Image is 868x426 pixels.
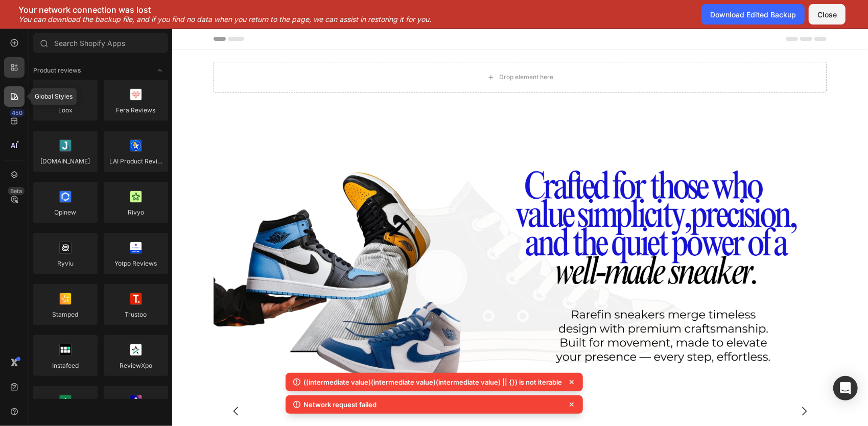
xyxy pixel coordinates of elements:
input: Search Shopify Apps [33,33,168,53]
iframe: Design area [172,29,868,426]
button: Close [809,4,846,25]
p: You can download the backup file, and if you find no data when you return to the page, we can ass... [18,15,431,24]
span: Toggle open [152,62,168,79]
div: Drop element here [327,44,381,53]
button: Carousel Back Arrow [50,368,78,397]
p: Network request failed [304,399,377,410]
p: ((intermediate value)(intermediate value)(intermediate value) || {}) is not iterable [304,377,562,387]
span: Product reviews [33,66,81,75]
button: Carousel Next Arrow [618,368,646,397]
div: Download Edited Backup [710,9,796,20]
p: Your network connection was lost [18,5,431,15]
div: Close [817,9,837,20]
img: gempages_581789656622826344-9a80f3e4-afa9-4b8c-918d-6f639c301c59.png [41,76,654,421]
div: Open Intercom Messenger [833,376,858,400]
button: Download Edited Backup [701,4,805,25]
div: Beta [8,187,25,195]
div: 450 [10,109,25,117]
